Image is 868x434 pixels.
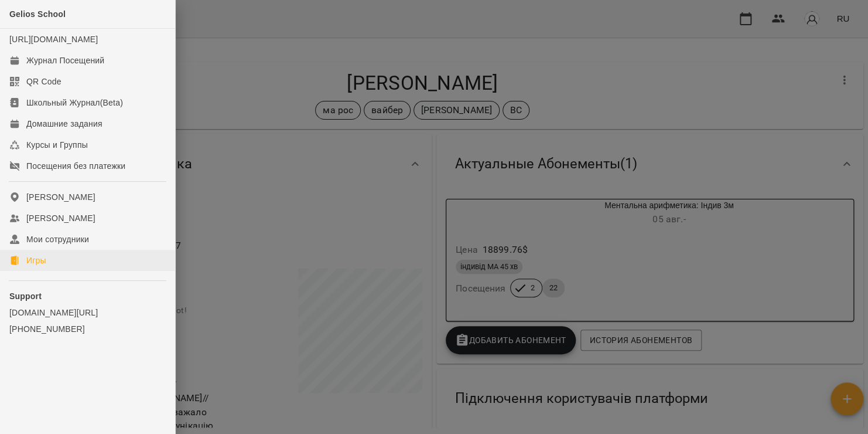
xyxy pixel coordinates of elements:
[26,55,104,66] div: Журнал Посещений
[26,233,89,245] div: Мои сотрудники
[26,191,95,203] div: [PERSON_NAME]
[26,118,102,130] div: Домашние задания
[9,323,166,335] a: [PHONE_NUMBER]
[9,35,98,44] a: [URL][DOMAIN_NAME]
[26,212,95,224] div: [PERSON_NAME]
[26,76,61,87] div: QR Code
[26,160,125,172] div: Посещения без платежки
[9,290,166,302] p: Support
[26,255,46,266] div: Игры
[26,139,88,151] div: Курсы и Группы
[9,307,166,318] a: [DOMAIN_NAME][URL]
[26,97,123,108] div: Школьный Журнал(Beta)
[9,9,66,19] span: Gelios School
